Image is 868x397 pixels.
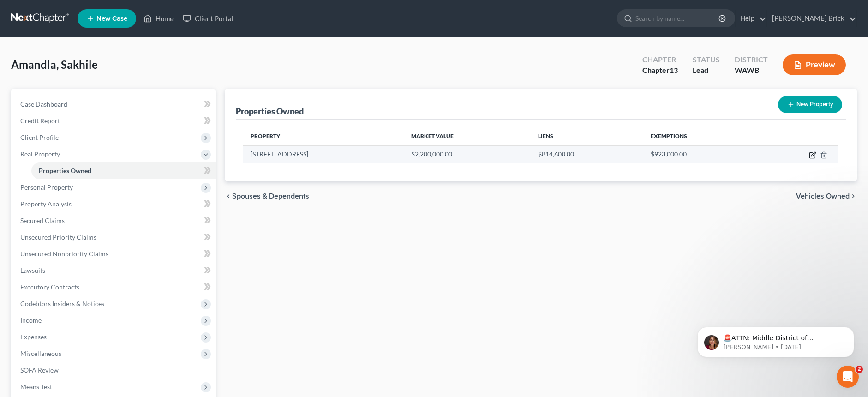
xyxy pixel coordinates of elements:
[13,96,216,113] a: Case Dashboard
[11,58,98,71] span: Amandla, Sakhile
[13,196,216,212] a: Property Analysis
[531,145,643,163] td: $814,600.00
[13,262,216,279] a: Lawsuits
[20,300,104,307] span: Codebtors Insiders & Notices
[20,366,59,374] span: SOFA Review
[13,279,216,295] a: Executory Contracts
[20,316,42,324] span: Income
[13,246,216,262] a: Unsecured Nonpriority Claims
[31,162,216,179] a: Properties Owned
[20,200,72,208] span: Property Analysis
[20,266,45,274] span: Lawsuits
[670,66,678,74] span: 13
[683,307,868,372] iframe: Intercom notifications message
[856,366,863,373] span: 2
[767,10,856,27] a: [PERSON_NAME] Brick
[178,10,238,27] a: Client Portal
[20,349,61,357] span: Miscellaneous
[20,250,108,258] span: Unsecured Nonpriority Claims
[693,54,720,65] div: Status
[643,145,757,163] td: $923,000.00
[404,145,531,163] td: $2,200,000.00
[783,54,846,75] button: Preview
[837,366,859,388] iframe: Intercom live chat
[20,283,79,291] span: Executory Contracts
[243,145,404,163] td: [STREET_ADDRESS]
[736,10,766,27] a: Help
[20,233,96,241] span: Unsecured Priority Claims
[20,183,73,191] span: Personal Property
[96,15,127,22] span: New Case
[20,133,59,141] span: Client Profile
[404,127,531,145] th: Market Value
[20,333,47,341] span: Expenses
[13,113,216,129] a: Credit Report
[531,127,643,145] th: Liens
[232,192,309,200] span: Spouses & Dependents
[20,217,65,224] span: Secured Claims
[139,10,178,27] a: Home
[20,117,60,125] span: Credit Report
[796,192,850,200] span: Vehicles Owned
[642,65,678,76] div: Chapter
[850,192,857,200] i: chevron_right
[642,54,678,65] div: Chapter
[20,383,52,391] span: Means Test
[20,100,67,108] span: Case Dashboard
[225,192,232,200] i: chevron_left
[13,212,216,229] a: Secured Claims
[643,127,757,145] th: Exemptions
[20,150,60,158] span: Real Property
[39,167,91,174] span: Properties Owned
[735,65,768,76] div: WAWB
[243,127,404,145] th: Property
[635,10,720,27] input: Search by name...
[13,229,216,246] a: Unsecured Priority Claims
[225,192,309,200] button: chevron_left Spouses & Dependents
[778,96,842,113] button: New Property
[796,192,857,200] button: Vehicles Owned chevron_right
[735,54,768,65] div: District
[236,106,304,117] div: Properties Owned
[693,65,720,76] div: Lead
[13,362,216,379] a: SOFA Review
